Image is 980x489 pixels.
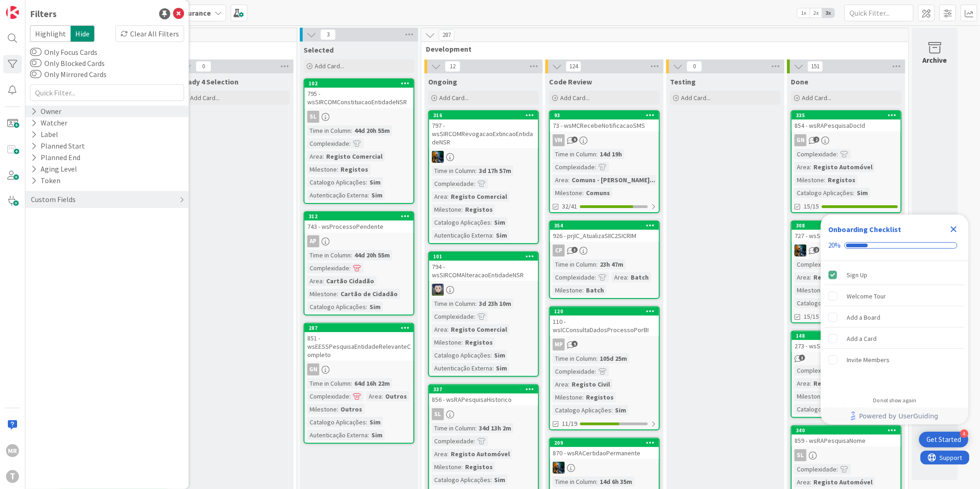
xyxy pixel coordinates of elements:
[554,308,659,315] div: 120
[432,166,475,176] div: Time in Column
[828,241,841,250] div: 20%
[429,284,538,296] div: LS
[429,119,538,148] div: 797 - wsSIRCOMRevogacaoExtincaoEntidadeNSR
[799,355,805,361] span: 3
[553,339,565,351] div: MP
[828,241,961,250] div: Checklist progress: 20%
[595,272,596,282] span: :
[351,125,352,136] span: :
[351,378,352,388] span: :
[433,112,538,119] div: 316
[307,177,366,187] div: Catalogo Aplicações
[429,261,538,281] div: 794 - wsSIRCOMAlteracaoEntidadeNSR
[307,391,349,401] div: Complexidade
[550,339,659,351] div: MP
[572,247,578,253] span: 3
[811,272,866,282] div: Registo Criminal
[115,25,184,42] div: Clear All Filters
[795,134,807,146] div: GN
[492,230,494,240] span: :
[825,175,858,185] div: Registos
[795,175,824,185] div: Milestone
[30,58,105,69] label: Only Blocked Cards
[490,217,492,227] span: :
[383,391,409,401] div: Outros
[553,405,611,415] div: Catalogo Aplicações
[315,62,344,70] span: Add Card...
[432,204,461,215] div: Milestone
[553,162,595,172] div: Complexidade
[687,61,702,72] span: 0
[553,366,595,376] div: Complexidade
[490,350,492,360] span: :
[572,137,578,143] span: 9
[810,272,811,282] span: :
[366,391,382,401] div: Area
[429,394,538,406] div: 856 - wsRAPesquisaHistorico
[304,45,334,54] span: Selected
[477,166,514,176] div: 3d 17h 57m
[30,106,62,117] div: Owner
[30,163,78,175] div: Aging Level
[320,29,336,40] span: 3
[492,350,508,360] div: Sim
[550,439,659,459] div: 209870 - wsRACertidaoPermanente
[305,212,413,221] div: 312
[919,432,968,447] div: Open Get Started checklist, remaining modules: 4
[550,244,659,256] div: CP
[824,175,825,185] span: :
[30,69,107,80] label: Only Mirrored Cards
[792,426,901,435] div: 340
[795,244,807,256] img: JC
[847,333,877,344] div: Add a Card
[305,364,413,376] div: GN
[433,253,538,260] div: 101
[792,332,901,352] div: 148273 - wsSICRIMRequerimentoMTE
[368,430,369,440] span: :
[463,204,495,215] div: Registos
[792,111,901,131] div: 335854 - wsRAPesquisaDocId
[307,302,366,312] div: Catalogo Aplicações
[859,411,938,422] span: Powered by UserGuiding
[553,134,565,146] div: VM
[30,7,57,21] div: Filters
[196,61,211,72] span: 0
[337,404,338,414] span: :
[323,151,324,161] span: :
[494,363,509,373] div: Sim
[432,230,492,240] div: Autenticação Externa
[568,175,569,185] span: :
[795,285,824,295] div: Milestone
[550,316,659,336] div: 110 - wsICConsultaDadosProcessoPorBI
[492,363,494,373] span: :
[946,222,961,237] div: Close Checklist
[792,221,901,230] div: 308
[307,276,323,286] div: Area
[792,134,901,146] div: GN
[562,202,577,211] span: 32/41
[795,259,837,269] div: Complexidade
[352,250,392,260] div: 44d 20h 55m
[550,111,659,131] div: 9373 - wsMCRecebeNotificacaoSMS
[550,307,659,316] div: 120
[429,385,538,406] div: 337856 - wsRAPesquisaHistorico
[305,212,413,233] div: 312743 - wsProcessoPendente
[792,221,901,242] div: 308727 - wsSICRIMControloCaixa
[549,77,592,86] span: Code Review
[349,138,351,149] span: :
[492,217,508,227] div: Sim
[797,8,810,18] span: 1x
[30,175,61,186] div: Token
[463,337,495,347] div: Registos
[847,354,890,365] div: Invite Members
[572,341,578,347] span: 9
[305,79,413,108] div: 102795 - wsSIRCOMConstituicaoEntidadeNSR
[475,166,477,176] span: :
[474,179,475,189] span: :
[795,272,810,282] div: Area
[804,312,819,322] span: 15/15
[584,188,612,198] div: Comuns
[553,272,595,282] div: Complexidade
[553,379,568,389] div: Area
[305,324,413,361] div: 287851 - wsEESSPesquisaEntidadeRelevanteCompleto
